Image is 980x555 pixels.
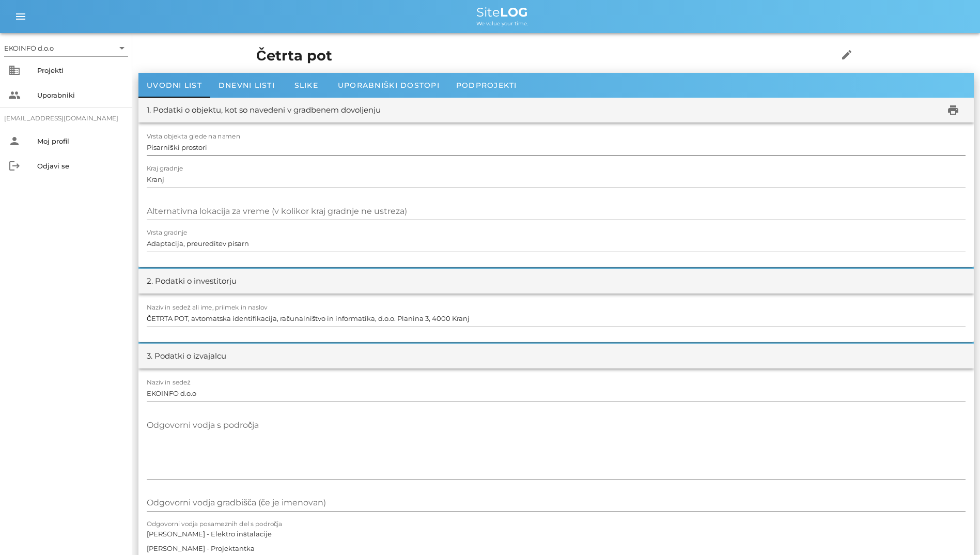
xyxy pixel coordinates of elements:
span: Podprojekti [456,81,517,90]
div: Pripomoček za klepet [832,443,980,555]
i: edit [841,49,853,61]
span: Dnevni listi [219,81,275,90]
label: Naziv in sedež ali ime, priimek in naslov [147,304,268,312]
iframe: Chat Widget [832,443,980,555]
span: We value your time. [476,20,528,27]
label: Vrsta objekta glede na namen [147,133,240,141]
span: Uvodni list [147,81,202,90]
label: Odgovorni vodja posameznih del s področja [147,520,282,528]
div: Odjavi se [37,162,124,170]
label: Vrsta gradnje [147,229,188,237]
div: Moj profil [37,137,124,145]
div: Projekti [37,66,124,74]
div: EKOINFO d.o.o [4,40,128,56]
b: LOG [500,5,528,20]
span: Uporabniški dostopi [338,81,440,90]
i: people [8,89,21,101]
i: logout [8,160,21,172]
div: 1. Podatki o objektu, kot so navedeni v gradbenem dovoljenju [147,104,381,116]
i: arrow_drop_down [116,42,128,54]
h1: Četrta pot [256,45,806,67]
label: Naziv in sedež [147,379,191,387]
span: Site [476,5,528,20]
i: business [8,64,21,76]
i: print [947,104,959,116]
label: Kraj gradnje [147,165,183,173]
i: menu [14,10,27,23]
div: 2. Podatki o investitorju [147,275,237,287]
span: Slike [294,81,318,90]
div: Uporabniki [37,91,124,99]
div: 3. Podatki o izvajalcu [147,350,226,362]
div: EKOINFO d.o.o [4,43,54,53]
i: person [8,135,21,147]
